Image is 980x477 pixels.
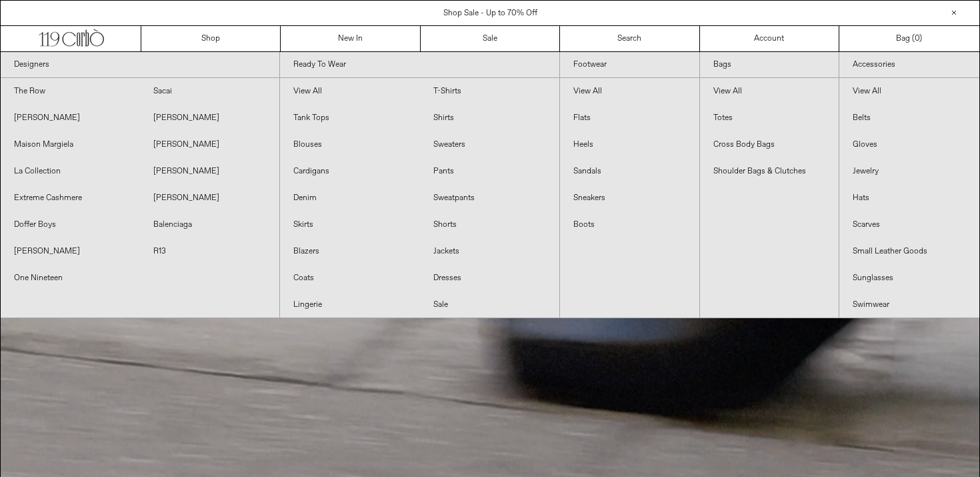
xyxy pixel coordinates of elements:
a: View All [280,78,419,105]
a: Dresses [420,265,559,292]
a: Shoulder Bags & Clutches [700,158,839,185]
a: Flats [560,105,699,131]
a: Totes [700,105,839,131]
a: Bags [700,52,839,78]
a: Search [560,26,699,51]
a: Heels [560,131,699,158]
a: Accessories [839,52,979,78]
a: R13 [140,238,279,265]
a: View All [839,78,979,105]
a: Tank Tops [280,105,419,131]
a: Shirts [420,105,559,131]
a: Sale [420,292,559,318]
a: [PERSON_NAME] [1,105,140,131]
a: Scarves [839,211,979,238]
a: Footwear [560,52,699,78]
a: Small Leather Goods [839,238,979,265]
a: Shop Sale - Up to 70% Off [443,8,537,19]
a: Gloves [839,131,979,158]
a: Sunglasses [839,265,979,292]
a: Blouses [280,131,419,158]
a: Skirts [280,211,419,238]
a: La Collection [1,158,140,185]
a: [PERSON_NAME] [140,131,279,158]
a: One Nineteen [1,265,140,292]
a: Ready To Wear [280,52,559,78]
span: 0 [915,33,919,44]
a: Shop [141,26,281,51]
a: Sweatpants [420,185,559,211]
a: Doffer Boys [1,211,140,238]
a: Lingerie [280,292,419,318]
a: Sale [421,26,560,51]
a: The Row [1,78,140,105]
a: Belts [839,105,979,131]
a: Sweaters [420,131,559,158]
a: Blazers [280,238,419,265]
a: T-Shirts [420,78,559,105]
a: Bag () [839,26,979,51]
a: [PERSON_NAME] [140,158,279,185]
a: Sandals [560,158,699,185]
a: Hats [839,185,979,211]
a: Sneakers [560,185,699,211]
a: Swimwear [839,292,979,318]
a: [PERSON_NAME] [140,185,279,211]
a: Cross Body Bags [700,131,839,158]
a: Balenciaga [140,211,279,238]
a: Jewelry [839,158,979,185]
a: Shorts [420,211,559,238]
span: ) [915,33,922,45]
a: Extreme Cashmere [1,185,140,211]
a: Cardigans [280,158,419,185]
a: Designers [1,52,279,78]
a: View All [700,78,839,105]
a: [PERSON_NAME] [1,238,140,265]
a: Sacai [140,78,279,105]
a: Denim [280,185,419,211]
a: New In [281,26,420,51]
a: Boots [560,211,699,238]
a: Coats [280,265,419,292]
a: Pants [420,158,559,185]
a: View All [560,78,699,105]
a: Jackets [420,238,559,265]
a: Account [700,26,839,51]
a: [PERSON_NAME] [140,105,279,131]
a: Maison Margiela [1,131,140,158]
